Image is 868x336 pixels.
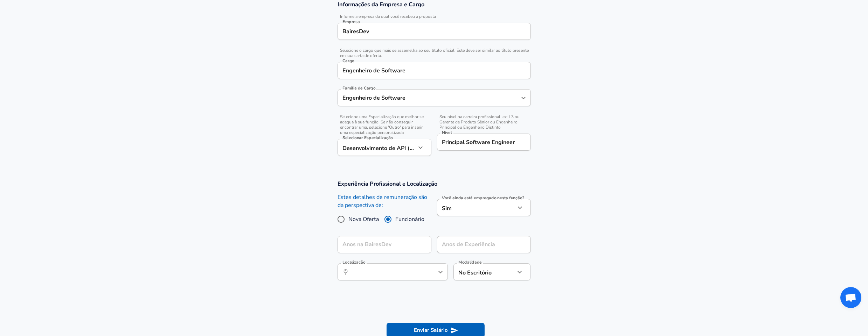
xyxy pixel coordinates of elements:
[338,193,431,209] label: Estes detalhes de remuneração são da perspectiva de:
[342,20,360,24] label: Empresa
[519,93,528,103] button: Open
[338,139,416,156] div: Desenvolvimento de API (Back-End)
[437,199,515,216] div: Sim
[338,180,531,188] h3: Experiência Profissional e Localização
[442,196,524,200] label: Você ainda está empregado nesta função?
[342,86,376,90] label: Família de Cargo
[395,215,424,223] span: Funcionário
[436,267,445,277] button: Open
[338,114,431,135] span: Selecione uma Especialização que melhor se adequa à sua função. Se não conseguir encontrar uma, s...
[342,260,365,264] label: Localização
[840,287,861,308] div: Bate-papo aberto
[342,136,393,140] label: Selecionar Especialização
[341,26,528,37] input: Google
[458,260,482,264] label: Modalidade
[348,215,379,223] span: Nova Oferta
[437,114,531,130] span: Seu nível na carreira profissional. ex: L3 ou Gerente de Produto Sênior ou Engenheiro Principal o...
[338,14,531,19] span: Informe a empresa da qual você recebeu a proposta
[440,137,528,148] input: L3
[342,59,354,63] label: Cargo
[338,48,531,58] span: Selecione o cargo que mais se assemelha ao seu título oficial. Este deve ser similar ao título pr...
[338,236,416,253] input: 0
[442,130,452,135] label: Nível
[453,263,505,280] div: No Escritório
[341,92,517,103] input: Engenheiro de Software
[338,0,531,8] h3: Informações da Empresa e Cargo
[341,65,528,76] input: Engenheiro de Software
[437,236,515,253] input: 7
